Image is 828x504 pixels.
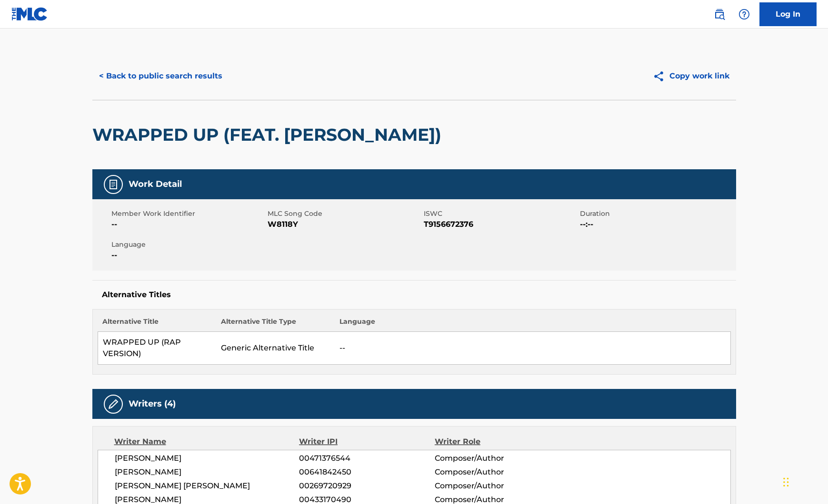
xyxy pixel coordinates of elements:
span: Language [111,240,265,250]
th: Alternative Title [98,317,216,332]
span: -- [111,219,265,230]
h5: Alternative Titles [102,290,727,300]
img: Copy work link [653,70,669,82]
span: 00269720929 [299,480,434,492]
span: MLC Song Code [268,209,421,219]
td: WRAPPED UP (RAP VERSION) [98,332,216,365]
div: Writer Role [435,436,558,447]
span: [PERSON_NAME] [115,466,299,478]
img: Work Detail [108,179,119,190]
h2: WRAPPED UP (FEAT. [PERSON_NAME]) [92,124,446,145]
button: Copy work link [646,64,736,88]
td: Generic Alternative Title [216,332,335,365]
h5: Writers (4) [129,398,176,409]
span: W8118Y [268,219,421,230]
img: MLC Logo [11,7,48,21]
a: Public Search [710,5,729,24]
span: [PERSON_NAME] [PERSON_NAME] [115,480,299,492]
span: Duration [580,209,734,219]
span: [PERSON_NAME] [115,453,299,464]
div: Help [735,5,754,24]
span: --:-- [580,219,734,230]
img: Writers [108,398,119,410]
h5: Work Detail [129,179,182,190]
span: Composer/Author [435,466,558,478]
img: search [714,9,725,20]
span: 00641842450 [299,466,434,478]
a: Log In [759,2,817,26]
td: -- [335,332,730,365]
button: < Back to public search results [92,64,229,88]
span: Member Work Identifier [111,209,265,219]
img: help [738,9,750,20]
span: 00471376544 [299,453,434,464]
span: Composer/Author [435,453,558,464]
th: Language [335,317,730,332]
span: -- [111,250,265,261]
div: Writer IPI [299,436,435,447]
span: Composer/Author [435,480,558,492]
th: Alternative Title Type [216,317,335,332]
span: ISWC [424,209,578,219]
div: Writer Name [114,436,299,447]
span: T9156672376 [424,219,578,230]
div: Drag [783,468,789,496]
iframe: Chat Widget [780,458,828,504]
